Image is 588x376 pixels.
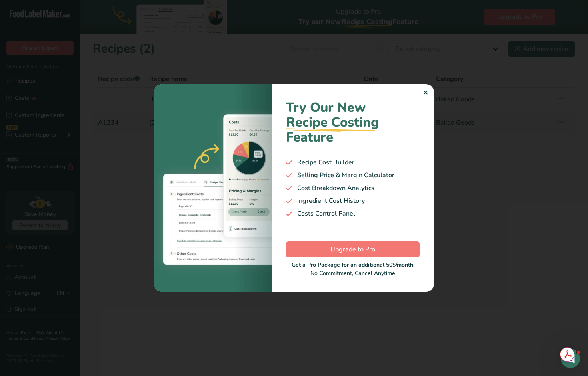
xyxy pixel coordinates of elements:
[286,100,420,145] h1: Try Our New Feature
[330,245,375,254] span: Upgrade to Pro
[286,261,420,269] div: Get a Pro Package for an additional 50$/month.
[286,113,379,131] span: Recipe Costing
[286,261,420,277] div: No Commitment, Cancel Anytime
[423,88,428,98] div: ✕
[286,196,420,206] div: Ingredient Cost History
[286,183,420,193] div: Cost Breakdown Analytics
[286,209,420,218] div: Costs Control Panel
[286,170,420,180] div: Selling Price & Margin Calculator
[154,84,272,292] img: costing-image-1.bb94421.webp
[286,158,420,167] div: Recipe Cost Builder
[286,241,420,257] button: Upgrade to Pro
